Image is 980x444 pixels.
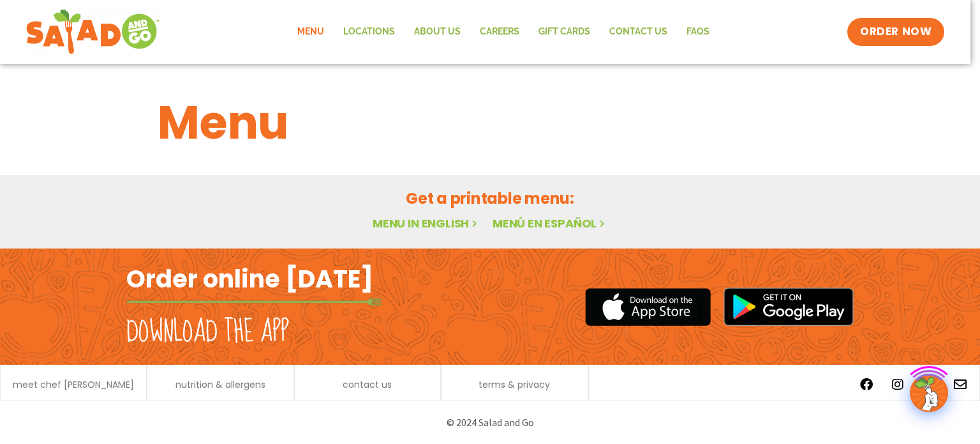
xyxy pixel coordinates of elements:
[126,314,289,350] h2: Download the app
[334,17,405,47] a: Locations
[288,17,719,47] nav: Menu
[585,286,711,328] img: appstore
[529,17,600,47] a: GIFT CARDS
[133,414,847,431] p: © 2024 Salad and Go
[158,88,822,157] h1: Menu
[677,17,719,47] a: FAQs
[470,17,529,47] a: Careers
[724,287,854,326] img: google_play
[405,17,470,47] a: About Us
[126,298,382,305] img: fork
[13,380,134,389] a: meet chef [PERSON_NAME]
[600,17,677,47] a: Contact Us
[158,187,822,210] h2: Get a printable menu:
[126,263,373,295] h2: Order online [DATE]
[373,215,480,231] a: Menu in English
[847,18,944,46] a: ORDER NOW
[343,380,392,389] a: contact us
[493,215,607,231] a: Menú en español
[860,24,932,40] span: ORDER NOW
[479,380,550,389] a: terms & privacy
[175,380,265,389] a: nutrition & allergens
[26,6,160,57] img: new-SAG-logo-768×292
[288,17,334,47] a: Menu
